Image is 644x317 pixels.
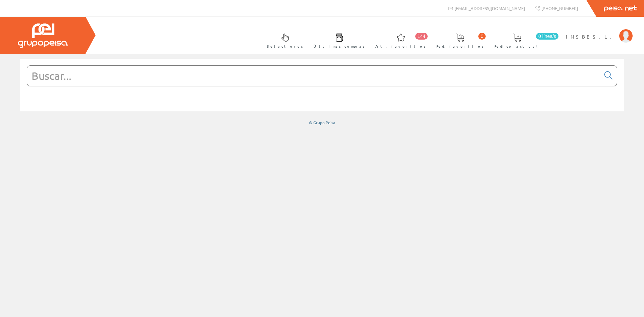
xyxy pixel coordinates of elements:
a: Selectores [260,28,307,52]
span: 144 [415,33,428,40]
a: 144 Art. favoritos [369,28,429,52]
span: Ped. favoritos [436,43,484,50]
span: Últimas compras [314,43,365,50]
div: © Grupo Peisa [20,120,624,125]
span: [PHONE_NUMBER] [541,5,578,11]
span: Pedido actual [494,43,540,50]
input: Buscar... [27,66,600,86]
a: INSBE S.L. [566,28,633,34]
span: 0 línea/s [536,33,558,40]
span: 0 [478,33,486,40]
span: INSBE S.L. [566,33,616,40]
span: [EMAIL_ADDRESS][DOMAIN_NAME] [454,5,525,11]
a: Últimas compras [307,28,368,52]
span: Selectores [267,43,303,50]
img: Grupo Peisa [18,23,68,48]
span: Art. favoritos [375,43,426,50]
